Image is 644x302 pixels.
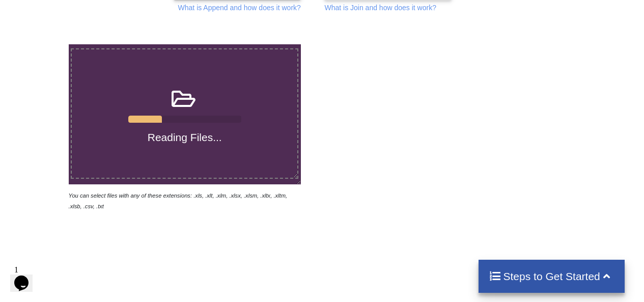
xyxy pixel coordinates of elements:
iframe: chat widget [10,261,43,292]
p: What is Join and how does it work? [324,3,436,13]
h4: Reading Files... [72,131,297,144]
h4: Steps to Get Started [489,270,614,283]
p: What is Append and how does it work? [178,3,301,13]
i: You can select files with any of these extensions: .xls, .xlt, .xlm, .xlsx, .xlsm, .xltx, .xltm, ... [69,193,288,209]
